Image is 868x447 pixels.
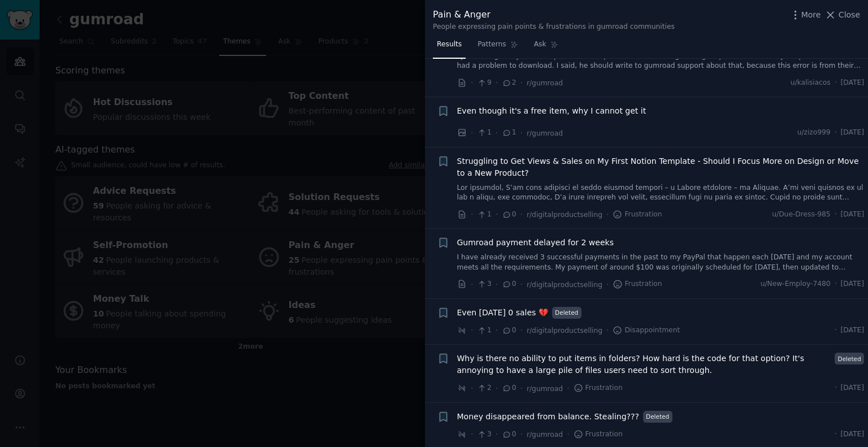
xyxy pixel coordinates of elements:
span: · [567,383,569,394]
span: [DATE] [841,383,864,393]
div: People expressing pain points & frustrations in gumroad communities [433,22,675,32]
span: Deleted [552,307,581,319]
span: · [471,279,473,290]
span: · [496,383,498,394]
span: Frustration [574,383,623,393]
span: · [496,77,498,89]
span: 0 [502,383,516,393]
span: r/gumroad [527,129,563,137]
span: · [606,324,609,336]
span: [DATE] [841,429,864,440]
span: [DATE] [841,128,864,138]
span: · [835,429,837,440]
span: r/gumroad [527,79,563,87]
span: u/zizo999 [797,128,831,138]
span: · [471,127,473,139]
span: 0 [502,279,516,289]
a: Even [DATE] 0 sales 💔 [457,307,548,319]
span: · [471,77,473,89]
a: Even though it's a free item, why I cannot get it [457,105,646,117]
span: · [496,127,498,139]
span: · [496,279,498,290]
span: Ask [534,40,546,50]
a: I have already received 3 successful payments in the past to my PayPal that happen each [DATE] an... [457,253,865,272]
span: · [520,77,523,89]
span: 3 [477,429,491,440]
span: · [520,428,523,440]
button: Close [824,9,860,21]
a: Struggling to Get Views & Sales on My First Notion Template - Should I Focus More on Design or Mo... [457,155,865,179]
span: More [801,9,821,21]
span: · [520,127,523,139]
span: · [567,428,569,440]
span: 9 [477,78,491,88]
span: · [520,279,523,290]
a: Patterns [474,36,522,59]
button: More [789,9,821,21]
span: r/gumroad [527,385,563,393]
span: · [496,324,498,336]
span: · [520,383,523,394]
span: [DATE] [841,210,864,220]
span: 3 [477,279,491,289]
span: Frustration [613,279,662,289]
span: r/gumroad [527,431,563,439]
a: Why is there no ability to put items in folders? How hard is the code for that option? It's annoy... [457,353,831,376]
span: 1 [477,128,491,138]
span: 1 [477,326,491,336]
span: u/kalisiacos [791,78,831,88]
span: · [471,428,473,440]
span: 2 [502,78,516,88]
span: Disappointment [613,326,680,336]
span: Frustration [613,210,662,220]
span: 1 [502,128,516,138]
span: · [835,78,837,88]
span: [DATE] [841,279,864,289]
span: · [835,279,837,289]
span: · [471,209,473,220]
div: Pain & Anger [433,8,675,22]
a: Ask [530,36,562,59]
span: Results [437,40,462,50]
span: Deleted [643,411,672,423]
a: Money disappeared from balance. Stealing??? [457,411,639,423]
span: r/digitalproductselling [527,327,602,335]
span: u/New-Employ-7480 [761,279,831,289]
span: [DATE] [841,78,864,88]
span: · [835,128,837,138]
span: · [471,383,473,394]
span: · [606,279,609,290]
span: 1 [477,210,491,220]
span: 0 [502,326,516,336]
span: · [520,324,523,336]
span: r/digitalproductselling [527,281,602,289]
span: 0 [502,429,516,440]
span: Frustration [574,429,623,440]
span: u/Due-Dress-985 [772,210,830,220]
span: · [520,209,523,220]
a: I just selling many different photosets (no porn) One client bought 2 digital photosets from my s... [457,51,865,71]
span: r/digitalproductselling [527,211,602,219]
span: 0 [502,210,516,220]
span: Patterns [478,40,506,50]
a: Gumroad payment delayed for 2 weeks [457,237,614,249]
span: · [835,383,837,393]
span: Deleted [835,353,864,364]
span: · [496,209,498,220]
span: 2 [477,383,491,393]
span: [DATE] [841,326,864,336]
a: Lor ipsumdol, S’am cons adipisci el seddo eiusmod tempori – u Labore etdolore – ma Aliquae. A’mi ... [457,183,865,203]
span: · [835,210,837,220]
span: · [496,428,498,440]
span: Close [839,9,860,21]
span: · [606,209,609,220]
a: Results [433,36,466,59]
span: · [471,324,473,336]
span: · [835,326,837,336]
